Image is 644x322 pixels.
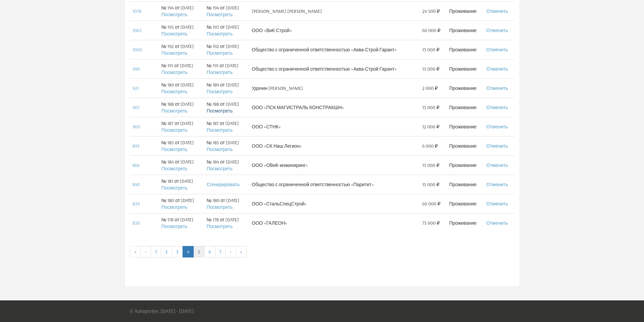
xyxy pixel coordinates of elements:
[159,213,204,232] td: № 178 от [DATE]
[447,59,484,78] td: Проживание
[130,246,141,257] a: «
[161,166,187,172] a: Посмотреть
[447,136,484,155] td: Проживание
[207,108,233,114] a: Посмотреть
[133,66,140,72] a: 999
[422,27,440,34] span: 60 000 ₽
[486,220,508,226] a: Отменить
[207,127,233,133] a: Посмотреть
[204,40,249,59] td: № 192 от [DATE]
[204,78,249,98] td: № 189 от [DATE]
[159,21,204,40] td: № 193 от [DATE]
[422,220,440,226] span: 75 000 ₽
[204,117,249,136] td: № 187 от [DATE]
[133,47,142,53] a: 1000
[161,89,187,95] a: Посмотреть
[422,8,440,15] span: 24 500 ₽
[204,194,249,213] td: № 180 от [DATE]
[161,11,187,18] a: Посмотреть
[249,155,420,175] td: ООО «ОВиК-инжиниринг»
[133,201,140,207] a: 839
[249,213,420,232] td: ООО «ГАЛЕОН»
[207,181,240,188] a: Сгенерировать
[486,181,508,188] a: Отменить
[422,143,438,149] span: 6 000 ₽
[447,98,484,117] td: Проживание
[133,8,141,14] a: 1078
[422,181,439,188] span: 15 000 ₽
[486,104,508,110] a: Отменить
[204,136,249,155] td: № 185 от [DATE]
[422,162,439,169] span: 15 000 ₽
[422,104,439,111] span: 15 000 ₽
[447,40,484,59] td: Проживание
[486,66,508,72] a: Отменить
[204,21,249,40] td: № 193 от [DATE]
[159,78,204,98] td: № 189 от [DATE]
[486,124,508,130] a: Отменить
[225,246,236,257] a: ›
[249,136,420,155] td: ООО «СК Наш Легион»
[161,108,187,114] a: Посмотреть
[129,300,194,322] p: © Autoportye, [DATE] - [DATE]
[161,127,187,133] a: Посмотреть
[159,59,204,78] td: № 191 от [DATE]
[161,146,187,152] a: Посмотреть
[486,85,508,91] a: Отменить
[249,40,420,59] td: Общество с ограниченной ответственностью «Аква-Строй Гарант»
[172,246,183,257] a: 3
[486,8,508,14] a: Отменить
[193,246,205,257] a: 5
[159,1,204,21] td: № 194 от [DATE]
[207,223,233,229] a: Посмотреть
[159,155,204,175] td: № 184 от [DATE]
[447,117,484,136] td: Проживание
[447,78,484,98] td: Проживание
[159,98,204,117] td: № 188 от [DATE]
[422,66,439,72] span: 15 000 ₽
[249,194,420,213] td: ООО «СтальСпецСтрой»
[161,204,187,210] a: Посмотреть
[204,98,249,117] td: № 188 от [DATE]
[249,117,420,136] td: ООО «СТНК»
[133,220,140,226] a: 830
[207,69,233,75] a: Посмотреть
[204,213,249,232] td: № 178 от [DATE]
[159,117,204,136] td: № 187 от [DATE]
[161,185,187,191] a: Посмотреть
[447,21,484,40] td: Проживание
[204,155,249,175] td: № 184 от [DATE]
[486,201,508,207] a: Отменить
[133,181,140,188] a: 840
[207,166,233,172] a: Посмотреть
[249,21,420,40] td: ООО «ВиК-Строй»
[207,50,233,56] a: Посмотреть
[447,1,484,21] td: Проживание
[151,246,161,257] a: 1
[236,246,247,257] a: »
[249,59,420,78] td: Общество с ограниченной ответственностью «Аква-Строй Гарант»
[422,85,438,92] span: 2 000 ₽
[447,213,484,232] td: Проживание
[133,85,139,91] a: 921
[422,123,439,130] span: 12 000 ₽
[159,136,204,155] td: № 185 от [DATE]
[204,59,249,78] td: № 191 от [DATE]
[207,31,233,37] a: Посмотреть
[159,175,204,194] td: № 181 от [DATE]
[133,124,140,130] a: 900
[422,200,440,207] span: 60 000 ₽
[183,246,194,257] a: 4
[207,89,233,95] a: Посмотреть
[161,69,187,75] a: Посмотреть
[161,223,187,229] a: Посмотреть
[486,162,508,168] a: Отменить
[207,146,233,152] a: Посмотреть
[141,246,151,257] a: ‹
[422,46,439,53] span: 15 000 ₽
[447,194,484,213] td: Проживание
[447,155,484,175] td: Проживание
[159,194,204,213] td: № 180 от [DATE]
[486,143,508,149] a: Отменить
[133,27,142,33] a: 1063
